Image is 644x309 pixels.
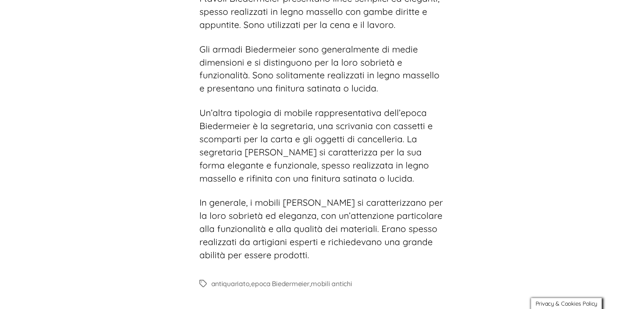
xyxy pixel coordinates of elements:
p: Gli armadi Biedermeier sono generalmente di medie dimensioni e si distinguono per la loro sobriet... [199,43,445,95]
p: Un’altra tipologia di mobile rappresentativa dell’epoca Biedermeier è la segretaria, una scrivani... [199,106,445,185]
span: , , [211,279,352,289]
p: In generale, i mobili [PERSON_NAME] si caratterizzano per la loro sobrietà ed eleganza, con un’at... [199,196,445,262]
a: epoca Biedermeier [251,279,309,288]
span: Privacy & Cookies Policy [535,300,597,307]
a: antiquariato [211,279,250,288]
a: mobili antichi [311,279,352,288]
